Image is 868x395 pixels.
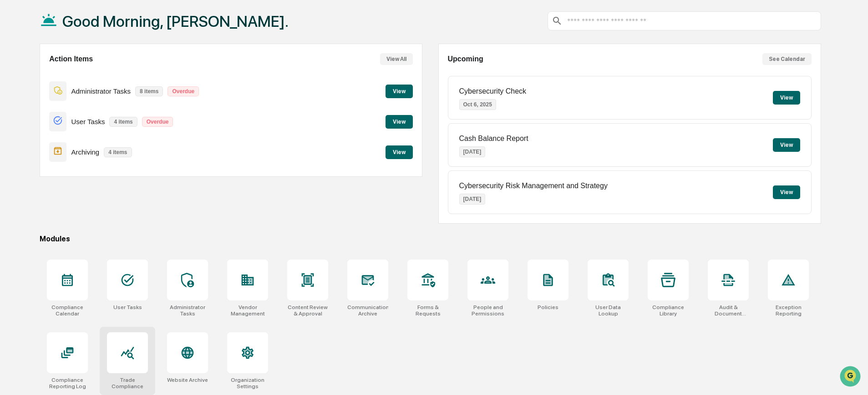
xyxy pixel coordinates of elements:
[459,135,528,143] p: Cash Balance Report
[9,133,16,140] div: 🔎
[773,91,800,105] button: View
[71,148,99,156] p: Archiving
[71,87,131,95] p: Administrator Tasks
[9,115,16,123] div: 🖐️
[109,117,137,127] p: 4 items
[588,304,629,317] div: User Data Lookup
[18,132,57,141] span: Data Lookup
[708,304,749,317] div: Audit & Document Logs
[227,377,268,390] div: Organization Settings
[66,115,73,123] div: 🗄️
[768,304,809,317] div: Exception Reporting
[386,147,413,156] a: View
[142,117,173,127] p: Overdue
[47,304,88,317] div: Compliance Calendar
[459,99,496,110] p: Oct 6, 2025
[386,85,413,98] button: View
[287,304,328,317] div: Content Review & Approval
[31,79,115,86] div: We're available if you need us!
[227,304,268,317] div: Vendor Management
[773,185,800,199] button: View
[168,86,199,96] p: Overdue
[9,70,25,86] img: 1746055101610-c473b297-6a78-478c-a979-82029cc54cd1
[5,128,61,145] a: 🔎Data Lookup
[459,182,608,190] p: Cybersecurity Risk Management and Strategy
[773,138,800,152] button: View
[386,145,413,159] button: View
[762,53,812,65] button: See Calendar
[9,19,166,34] p: How can we help?
[40,235,821,243] div: Modules
[459,194,486,205] p: [DATE]
[386,86,413,95] a: View
[49,55,93,63] h2: Action Items
[459,87,527,95] p: Cybersecurity Check
[407,304,448,317] div: Forms & Requests
[538,304,558,310] div: Policies
[347,304,388,317] div: Communications Archive
[380,53,413,65] button: View All
[31,70,149,79] div: Start new chat
[467,304,508,317] div: People and Permissions
[459,146,486,157] p: [DATE]
[839,365,863,390] iframe: Open customer support
[47,377,88,390] div: Compliance Reporting Log
[167,377,208,383] div: Website Archive
[107,377,148,390] div: Trade Compliance
[18,115,59,124] span: Preclearance
[155,72,166,83] button: Start new chat
[104,147,132,157] p: 4 items
[75,115,113,124] span: Attestations
[91,154,110,161] span: Pylon
[62,12,289,30] h1: Good Morning, [PERSON_NAME].
[113,304,142,310] div: User Tasks
[386,115,413,129] button: View
[386,117,413,125] a: View
[71,118,105,125] p: User Tasks
[167,304,208,317] div: Administrator Tasks
[648,304,689,317] div: Compliance Library
[135,86,163,96] p: 8 items
[5,111,62,127] a: 🖐️Preclearance
[64,154,110,161] a: Powered byPylon
[448,55,483,63] h2: Upcoming
[62,111,117,127] a: 🗄️Attestations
